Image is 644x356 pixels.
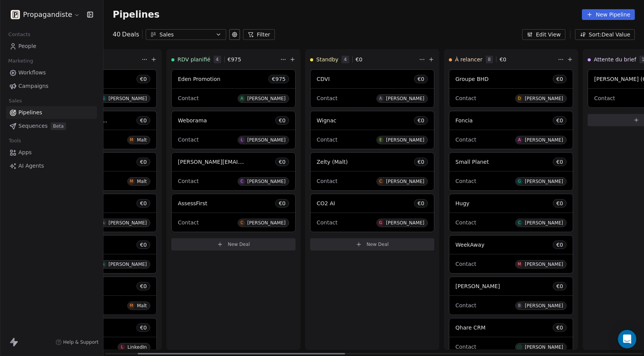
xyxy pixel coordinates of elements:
div: LinkedIn [127,344,147,350]
div: Small Planet€0ContactG[PERSON_NAME] [449,152,573,191]
div: [PERSON_NAME] [247,137,286,143]
div: WeekAway€0ContactM[PERSON_NAME] [449,235,573,274]
span: Foncia [455,117,473,124]
span: CDVI [317,76,330,82]
div: [PERSON_NAME] [525,137,563,143]
span: Sales [5,95,25,107]
span: € 0 [556,282,563,290]
button: Propagandiste [9,8,82,21]
a: Campaigns [6,80,97,92]
div: AssessFirst€0ContactC[PERSON_NAME] [171,194,296,232]
button: New Pipeline [582,9,635,20]
div: [PERSON_NAME] [525,262,563,267]
span: Propagandiste [23,10,72,20]
span: € 0 [140,158,147,166]
div: G [518,178,521,185]
span: € 0 [417,158,424,166]
span: Contact [455,302,476,308]
div: C [240,220,243,226]
div: B [518,303,521,309]
div: M [130,178,133,185]
span: 4 [214,56,221,63]
span: Beta [51,122,66,130]
a: SequencesBeta [6,120,97,132]
span: Standby [316,56,338,63]
span: [PERSON_NAME] [455,283,500,289]
span: € 0 [556,117,563,124]
span: 4 [342,56,349,63]
span: Groupe BHD [455,76,489,82]
div: Malt [137,179,147,184]
button: Edit View [522,29,565,40]
span: Tools [5,135,24,147]
span: Wignac [317,117,336,124]
div: Malt [137,137,147,143]
div: CDVI€0ContactA[PERSON_NAME] [310,69,434,108]
button: New Deal [171,238,296,251]
a: AI Agents [6,160,97,172]
div: Groupe BHD€0ContactD[PERSON_NAME] [449,69,573,108]
div: D [518,96,521,102]
span: RDV planifié [177,56,210,63]
span: Contact [178,219,199,226]
span: CO2 AI [317,200,335,206]
div: Foncia€0ContactA[PERSON_NAME] [449,111,573,149]
div: ​[PERSON_NAME] [525,344,563,350]
span: Zelty (Malt) [317,159,348,165]
div: M [130,303,133,309]
span: € 0 [140,241,147,249]
span: Contact [178,137,199,143]
div: [PERSON_NAME] [525,96,563,101]
span: Contacts [5,29,34,40]
div: [PERSON_NAME] [525,220,563,226]
a: Apps [6,146,97,159]
div: [PERSON_NAME] [108,262,147,267]
span: Apps [18,148,32,157]
div: [PERSON_NAME] [386,137,424,143]
span: New Deal [366,241,389,247]
span: € 0 [140,117,147,124]
div: Standby4€0 [310,49,417,69]
div: CO2 AI€0ContactG[PERSON_NAME] [310,194,434,232]
span: Workflows [18,69,46,77]
span: € 0 [556,199,563,207]
span: € 0 [417,117,424,124]
button: Filter [243,29,275,40]
span: Sequences [18,122,48,130]
span: 8 [486,56,493,63]
span: Hugy [455,200,470,206]
span: Campaigns [18,82,48,90]
div: [PERSON_NAME] [386,220,424,226]
span: Contact [317,137,337,143]
span: € 0 [140,199,147,207]
span: € 975 [228,56,242,63]
span: € 0 [556,324,563,331]
div: [PERSON_NAME] [386,179,424,184]
div: G [379,220,382,226]
button: New Deal [310,238,434,251]
span: Contact [594,95,615,101]
span: € 0 [417,75,424,83]
span: Small Planet [455,159,489,165]
span: WeekAway [455,242,485,248]
span: € 0 [279,117,286,124]
span: New Deal [228,241,250,247]
span: Contact [455,178,476,184]
div: 40 [113,30,139,39]
img: logo.png [11,10,20,19]
span: Contact [178,95,199,101]
div: A [518,137,521,143]
span: Contact [317,219,337,226]
div: À relancer8€0 [449,49,556,69]
span: AI Agents [18,162,44,170]
span: Qhare CRM [455,325,486,331]
span: € 0 [417,199,424,207]
span: Contact [455,219,476,226]
span: Marketing [5,55,36,67]
div: A [240,96,243,102]
div: E [379,137,382,143]
div: Malt [137,303,147,308]
span: Contact [178,178,199,184]
span: [PERSON_NAME][EMAIL_ADDRESS][PERSON_NAME][DOMAIN_NAME] [178,158,361,165]
span: € 0 [499,56,506,63]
